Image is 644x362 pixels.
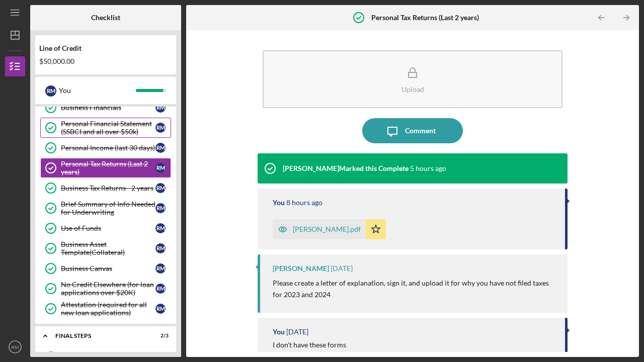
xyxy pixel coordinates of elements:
[155,143,166,153] div: R M
[286,199,323,207] time: 2025-10-08 15:04
[273,264,329,273] div: [PERSON_NAME]
[61,104,155,112] div: Business Financials
[155,123,166,133] div: R M
[401,85,424,93] div: Upload
[12,344,19,350] text: RM
[40,218,171,238] a: Use of FundsRM
[155,103,166,113] div: R M
[273,199,285,207] div: You
[61,301,155,317] div: Attestation (required for all new loan applications)
[40,279,171,299] a: No Credit Elsewhere (for loan applications over $20K)RM
[61,224,155,232] div: Use of Funds
[39,57,172,65] div: $50,000.00
[40,98,171,118] a: Business FinancialsRM
[61,200,155,216] div: Brief Summary of Info Needed for Underwriting
[273,219,386,239] button: [PERSON_NAME].pdf
[39,44,172,52] div: Line of Credit
[40,118,171,138] a: Personal Financial Statement (SSBCI and all over $50k)RM
[155,263,166,274] div: R M
[61,120,155,136] div: Personal Financial Statement (SSBCI and all over $50k)
[61,184,155,192] div: Business Tax Returns - 2 years
[155,203,166,213] div: R M
[40,178,171,198] a: Business Tax Returns - 2 yearsRM
[405,118,436,143] div: Comment
[61,281,155,297] div: No Credit Elsewhere (for loan applications over $20K)
[286,328,308,336] time: 2025-10-07 15:42
[371,14,479,22] b: Personal Tax Returns (Last 2 years)
[40,138,171,158] a: Personal Income (last 30 days)RM
[273,328,285,336] div: You
[61,144,155,152] div: Personal Income (last 30 days)
[155,183,166,193] div: R M
[61,240,155,256] div: Business Asset Template(Collateral)
[91,14,120,22] b: Checklist
[150,333,169,339] div: 2 / 3
[55,333,143,339] div: FINAL STEPS
[331,264,353,273] time: 2025-10-07 16:04
[40,158,171,178] a: Personal Tax Returns (Last 2 years)RM
[273,341,346,349] div: I don't have these forms
[45,85,56,97] div: R M
[273,278,557,300] p: Please create a letter of explanation, sign it, and upload it for why you have not filed taxes fo...
[155,284,166,294] div: R M
[155,304,166,314] div: R M
[362,118,463,143] button: Comment
[61,264,155,273] div: Business Canvas
[40,238,171,258] a: Business Asset Template(Collateral)RM
[155,243,166,253] div: R M
[293,225,361,233] div: [PERSON_NAME].pdf
[61,160,155,176] div: Personal Tax Returns (Last 2 years)
[40,198,171,218] a: Brief Summary of Info Needed for UnderwritingRM
[155,163,166,173] div: R M
[5,337,25,357] button: RM
[59,82,136,99] div: You
[283,164,409,172] div: [PERSON_NAME] Marked this Complete
[263,50,562,108] button: Upload
[155,223,166,233] div: R M
[40,258,171,279] a: Business CanvasRM
[410,164,446,172] time: 2025-10-08 17:48
[40,299,171,319] a: Attestation (required for all new loan applications)RM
